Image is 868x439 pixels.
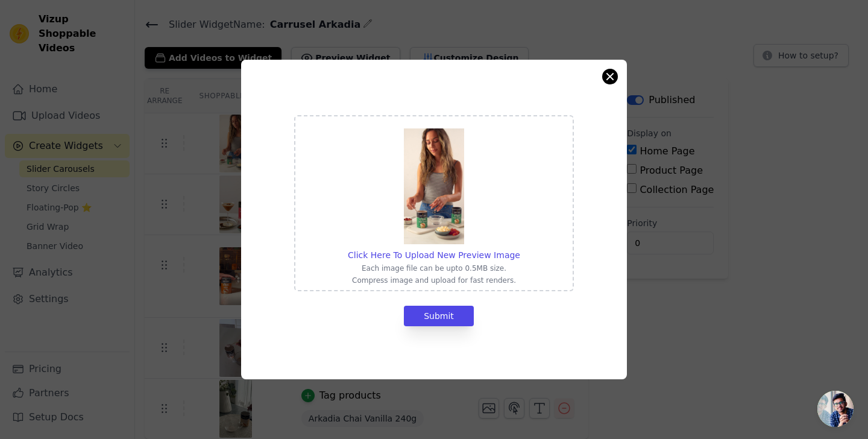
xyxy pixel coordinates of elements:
img: preview [404,128,464,244]
p: Each image file can be upto 0.5MB size. [348,264,520,273]
button: Submit [404,306,474,326]
a: Chat abierto [817,391,854,427]
span: Click Here To Upload New Preview Image [348,250,520,260]
button: Close modal [603,69,617,84]
p: Compress image and upload for fast renders. [348,276,520,285]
